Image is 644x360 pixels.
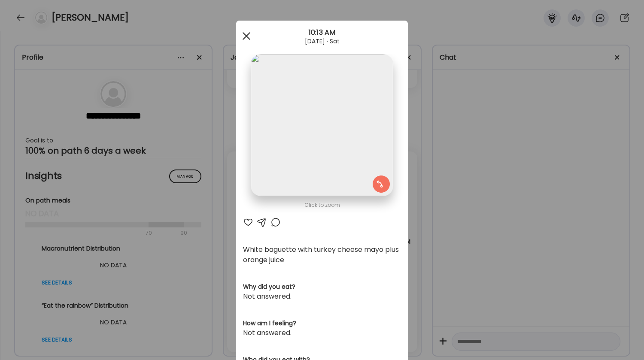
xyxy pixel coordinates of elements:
h3: How am I feeling? [243,319,401,328]
img: images%2F7O7qJOhQIEPo5IhkH4gQEkcWy7y2%2FjjUuMFTd2QA5vnaLpYHy%2F1NZMVcG9Fdex9HRl8c8q_1080 [251,54,393,196]
h3: Why did you eat? [243,282,401,291]
div: Not answered. [243,328,401,338]
div: Not answered. [243,291,401,302]
div: Click to zoom [243,200,401,210]
div: White baguette with turkey cheese mayo plus orange juice [243,245,401,265]
div: [DATE] · Sat [236,38,408,45]
div: 10:13 AM [236,27,408,38]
